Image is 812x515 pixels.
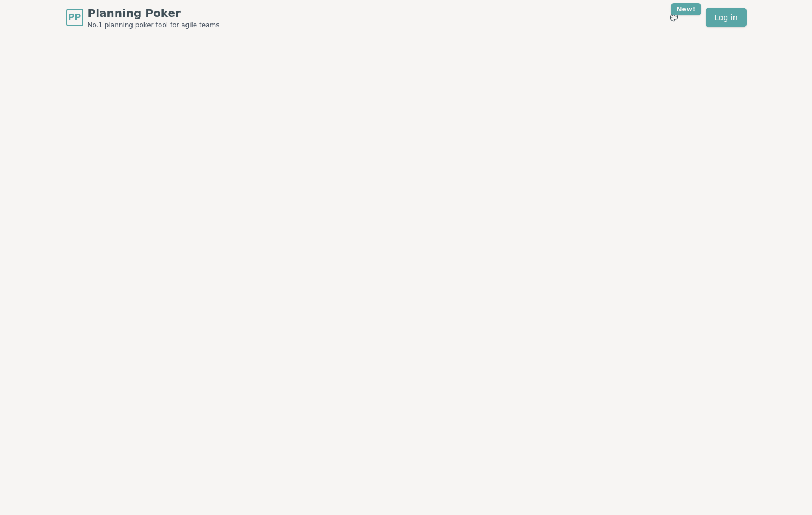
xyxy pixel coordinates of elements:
a: Log in [706,8,746,27]
a: PPPlanning PokerNo.1 planning poker tool for agile teams [66,5,220,29]
span: Planning Poker [88,5,220,21]
button: New! [664,8,684,27]
span: No.1 planning poker tool for agile teams [88,21,220,29]
div: New! [671,3,702,15]
span: PP [68,11,81,24]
